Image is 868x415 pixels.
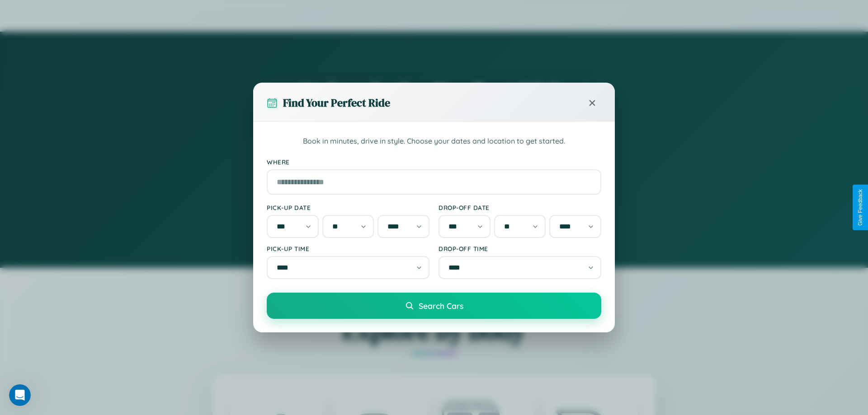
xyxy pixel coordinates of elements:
p: Book in minutes, drive in style. Choose your dates and location to get started. [267,135,601,147]
label: Drop-off Time [439,245,601,252]
label: Where [267,158,601,166]
label: Pick-up Date [267,204,429,211]
button: Search Cars [267,293,601,319]
h3: Find Your Perfect Ride [283,95,390,110]
span: Search Cars [419,301,463,311]
label: Drop-off Date [439,204,601,211]
label: Pick-up Time [267,245,429,252]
